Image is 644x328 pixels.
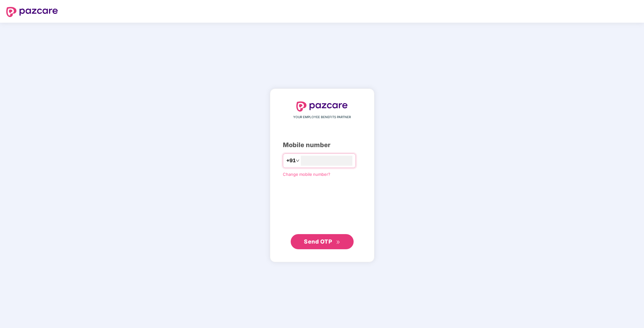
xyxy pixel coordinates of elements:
[283,140,361,150] div: Mobile number
[286,157,296,164] span: +91
[296,159,300,163] span: down
[6,7,58,17] img: logo
[296,101,348,112] img: logo
[293,115,351,120] span: YOUR EMPLOYEE BENEFITS PARTNER
[336,240,340,244] span: double-right
[291,234,354,249] button: Send OTPdouble-right
[304,238,332,245] span: Send OTP
[283,172,330,177] a: Change mobile number?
